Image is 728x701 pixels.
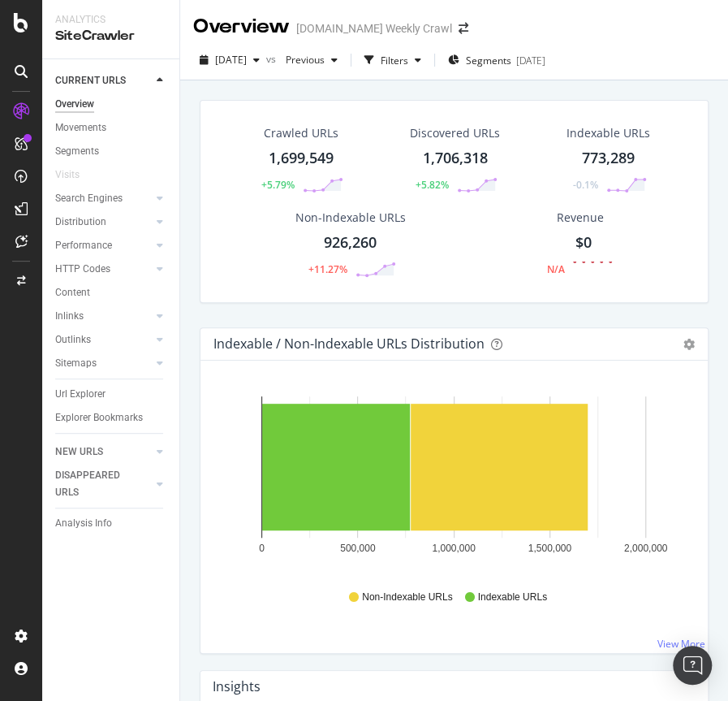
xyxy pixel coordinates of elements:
a: Overview [55,96,168,113]
button: Segments[DATE] [442,47,552,73]
a: Performance [55,237,152,254]
div: Analytics [55,13,166,27]
h4: Insights [213,676,261,698]
div: Movements [55,119,106,136]
text: 2,000,000 [624,543,668,554]
div: Open Intercom Messenger [673,646,712,685]
div: NEW URLS [55,444,103,461]
div: 1,706,318 [423,148,488,169]
div: Sitemaps [55,355,97,372]
div: Outlinks [55,331,91,348]
div: SiteCrawler [55,27,166,45]
a: NEW URLS [55,444,152,461]
a: Explorer Bookmarks [55,409,168,426]
div: Crawled URLs [264,125,338,141]
a: Content [55,284,168,301]
a: View More [657,637,705,651]
div: Analysis Info [55,515,112,532]
div: Filters [381,54,408,67]
a: Visits [55,167,96,184]
a: Url Explorer [55,386,168,403]
text: 0 [259,543,265,554]
div: +5.82% [416,178,449,192]
button: [DATE] [193,47,266,73]
a: Segments [55,143,168,160]
div: Discovered URLs [410,125,500,141]
a: DISAPPEARED URLS [55,467,152,501]
div: -0.1% [573,178,598,192]
div: Visits [55,167,80,184]
div: CURRENT URLS [55,72,126,89]
div: Distribution [55,214,106,231]
a: HTTP Codes [55,261,152,278]
div: Inlinks [55,308,84,325]
div: Search Engines [55,190,123,207]
a: Movements [55,119,168,136]
a: Search Engines [55,190,152,207]
div: Indexable URLs [566,125,650,141]
div: [DOMAIN_NAME] Weekly Crawl [296,20,452,37]
span: $0 [575,232,591,252]
div: gear [683,339,695,350]
text: 1,500,000 [528,543,572,554]
span: Revenue [556,210,603,226]
div: arrow-right-arrow-left [459,23,468,34]
button: Filters [358,47,428,73]
span: Segments [466,54,511,67]
div: Overview [193,13,290,41]
button: Previous [279,47,344,73]
div: 1,699,549 [269,148,334,169]
div: Segments [55,143,99,160]
div: Performance [55,237,112,254]
a: CURRENT URLS [55,72,152,89]
span: 2025 Sep. 25th [215,53,247,67]
div: Url Explorer [55,386,106,403]
div: +11.27% [308,262,347,276]
div: Content [55,284,90,301]
span: Non-Indexable URLs [362,591,452,604]
div: HTTP Codes [55,261,110,278]
div: Indexable / Non-Indexable URLs Distribution [213,335,485,352]
a: Analysis Info [55,515,168,532]
div: Overview [55,96,94,113]
div: 926,260 [324,232,377,253]
span: vs [266,52,279,66]
a: Inlinks [55,308,152,325]
text: 1,000,000 [432,543,476,554]
svg: A chart. [213,387,695,575]
div: 773,289 [582,148,635,169]
div: N/A [546,262,564,276]
div: DISAPPEARED URLS [55,467,137,501]
span: Indexable URLs [478,591,547,604]
text: 500,000 [340,543,376,554]
a: Outlinks [55,331,152,348]
div: [DATE] [516,54,545,67]
div: Non-Indexable URLs [295,210,406,226]
span: Previous [279,53,325,67]
div: +5.79% [261,178,295,192]
div: Explorer Bookmarks [55,409,143,426]
a: Distribution [55,214,152,231]
a: Sitemaps [55,355,152,372]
